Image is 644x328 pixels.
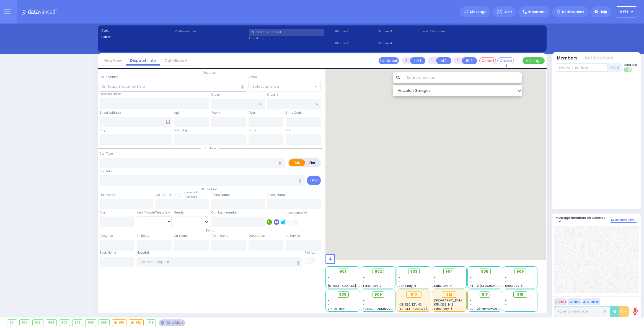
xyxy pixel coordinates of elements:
[305,159,320,166] label: Fire
[363,275,365,280] span: -
[399,280,400,284] span: -
[624,67,632,72] label: Turn off text
[434,307,452,311] span: Forest Bay-3
[286,234,300,238] label: In Service
[470,275,471,280] span: -
[100,234,113,238] label: Assigned
[249,128,256,133] label: State
[328,280,329,284] span: -
[328,275,329,280] span: -
[101,35,173,39] label: Caller:
[375,269,382,274] span: 902
[445,269,453,274] span: 904
[615,218,636,222] span: Internal Chat
[307,176,321,185] button: Send
[99,58,126,63] a: Map View
[363,307,415,311] span: [STREET_ADDRESS][PERSON_NAME]
[305,251,315,255] label: Pick up
[421,29,482,34] label: Last 3 location
[562,9,584,14] span: Notifications
[267,93,278,97] label: Cross 2
[288,211,307,215] label: Use Callback
[174,234,188,238] label: On Scene
[20,320,30,326] div: 902
[174,111,179,115] label: Apt
[126,58,160,63] a: Dispatch info
[328,307,345,311] span: Smith Farm
[101,28,173,33] label: Cad:
[517,292,523,297] span: 918
[436,57,451,64] button: ALS
[464,10,468,14] img: message.svg
[585,55,613,61] button: Notifications
[183,195,198,199] span: members
[516,269,524,274] span: 906
[505,280,507,284] span: -
[174,128,188,133] label: Township
[249,36,333,41] label: Location
[363,280,365,284] span: -
[557,55,578,61] button: Members
[129,320,143,326] div: 912
[211,111,220,115] label: Room
[286,111,302,115] label: Entry Code
[399,307,451,311] span: [STREET_ADDRESS][PERSON_NAME]
[46,320,57,326] div: 904
[166,120,170,124] span: Other building occupants
[252,84,279,89] span: Select an area
[479,57,496,64] button: Code-1
[137,234,149,238] label: En Route
[378,41,420,46] span: Phone 4
[363,298,365,303] span: -
[286,128,290,133] label: ZIP
[624,63,637,67] span: Send text
[73,320,83,326] div: 906
[470,284,511,288] span: AT - 2 [GEOGRAPHIC_DATA]
[249,234,265,238] label: Destination
[363,303,365,307] span: -
[616,6,637,17] button: KY18
[137,257,302,267] input: Search hospital
[434,275,436,280] span: -
[112,320,126,326] div: 910
[434,303,453,307] span: K75, K165, M15
[33,320,43,326] div: 903
[7,320,17,326] div: 901
[100,193,115,197] label: First Name
[528,9,546,14] span: Important
[462,57,477,64] button: BUS
[159,319,185,326] div: See map
[505,284,523,288] span: Sanz Bay-5
[470,9,487,15] span: Message
[406,291,421,298] div: 910
[156,192,171,197] label: Last Name
[470,303,471,307] span: -
[100,251,116,255] label: Back Home
[379,57,399,64] button: Transfer call
[434,298,463,303] span: Mount Sinai
[100,92,121,96] label: Location Name
[505,307,536,311] div: -
[100,128,105,133] label: City
[211,210,238,215] label: Call back number
[340,269,346,274] span: 901
[86,320,96,326] div: 908
[610,217,637,223] button: Internal Chat
[470,280,471,284] span: -
[199,187,221,191] span: Patient info
[470,307,501,311] span: BG - 29 Merriewold S.
[160,58,191,63] a: Call History
[399,303,422,307] span: K35, K82, K31, M3
[328,298,329,303] span: -
[201,146,219,150] span: Call type
[249,111,255,115] label: Floor
[339,292,346,297] span: 908
[403,72,522,83] input: Search location
[289,159,305,166] label: EMS
[556,216,610,223] h5: Message members on selected call
[399,275,400,280] span: -
[100,210,105,215] label: Age
[481,269,488,274] span: 905
[146,320,156,326] div: 913
[267,193,286,197] label: P Last Name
